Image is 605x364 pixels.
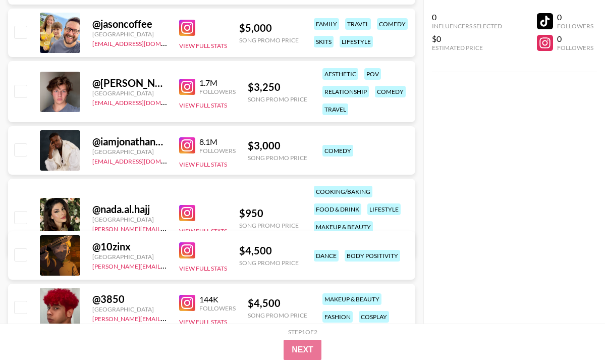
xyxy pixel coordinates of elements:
div: [GEOGRAPHIC_DATA] [92,30,167,38]
a: [EMAIL_ADDRESS][DOMAIN_NAME] [92,97,194,107]
div: family [314,18,339,30]
div: Song Promo Price [248,154,307,162]
a: [EMAIL_ADDRESS][DOMAIN_NAME] [92,38,194,47]
a: [PERSON_NAME][EMAIL_ADDRESS][DOMAIN_NAME] [92,223,242,233]
img: Instagram [179,137,195,153]
div: Influencers Selected [432,22,502,30]
button: View Full Stats [179,101,227,109]
div: $ 950 [239,207,299,220]
a: [PERSON_NAME][EMAIL_ADDRESS][DOMAIN_NAME] [92,261,242,270]
button: View Full Stats [179,161,227,168]
div: Followers [557,44,593,51]
div: $ 5,000 [239,22,299,34]
img: Instagram [179,242,195,258]
div: @ jasoncoffee [92,18,167,30]
div: makeup & beauty [322,293,381,305]
div: comedy [377,18,408,30]
div: 8.1M [199,137,236,147]
div: @ [PERSON_NAME].dezz [92,77,167,89]
button: View Full Stats [179,265,227,272]
div: 0 [557,12,593,22]
img: Instagram [179,295,195,311]
div: travel [322,103,348,115]
div: fashion [322,311,353,323]
div: aesthetic [322,68,358,80]
div: dance [314,250,339,262]
div: relationship [322,86,369,97]
div: comedy [375,86,406,97]
div: comedy [322,145,353,157]
a: [EMAIL_ADDRESS][DOMAIN_NAME] [92,155,194,165]
div: 144K [199,294,236,304]
div: Followers [557,22,593,30]
div: Song Promo Price [239,259,299,267]
div: [GEOGRAPHIC_DATA] [92,305,167,313]
div: $ 4,500 [248,297,307,309]
div: Followers [199,147,236,154]
div: $ 4,500 [239,244,299,257]
div: cooking/baking [314,186,372,197]
div: lifestyle [340,36,373,47]
div: Song Promo Price [239,36,299,44]
div: @ 3850 [92,293,167,305]
div: 1.7M [199,78,236,88]
button: View Full Stats [179,318,227,326]
div: @ nada.al.hajj [92,203,167,216]
img: Instagram [179,205,195,221]
div: pov [364,68,381,80]
div: Estimated Price [432,44,502,51]
a: [PERSON_NAME][EMAIL_ADDRESS][DOMAIN_NAME] [92,313,242,323]
div: [GEOGRAPHIC_DATA] [92,253,167,261]
img: Instagram [179,20,195,36]
button: View Full Stats [179,227,227,235]
div: 0 [557,34,593,44]
div: $ 3,000 [248,139,307,152]
div: lifestyle [367,203,401,215]
div: 0 [432,12,502,22]
div: cosplay [359,311,389,323]
div: Followers [199,304,236,312]
img: Instagram [179,79,195,95]
div: makeup & beauty [314,221,373,233]
div: Song Promo Price [248,311,307,319]
div: $0 [432,34,502,44]
div: food & drink [314,203,361,215]
div: body positivity [345,250,400,262]
div: Song Promo Price [248,95,307,103]
button: View Full Stats [179,42,227,49]
div: Followers [199,88,236,95]
div: Step 1 of 2 [288,328,317,336]
div: travel [345,18,371,30]
div: [GEOGRAPHIC_DATA] [92,89,167,97]
div: Song Promo Price [239,222,299,229]
button: Next [284,340,321,360]
div: $ 3,250 [248,81,307,93]
div: skits [314,36,334,47]
div: [GEOGRAPHIC_DATA] [92,216,167,223]
div: @ 10zinx [92,240,167,253]
div: @ iamjonathanpeter [92,135,167,148]
div: [GEOGRAPHIC_DATA] [92,148,167,155]
iframe: Drift Widget Chat Controller [555,314,593,352]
